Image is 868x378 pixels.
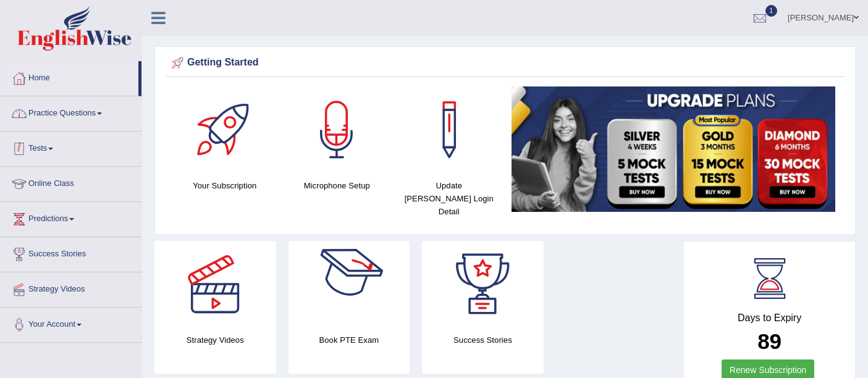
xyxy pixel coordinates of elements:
[1,96,141,127] a: Practice Questions
[287,179,387,192] h4: Microphone Setup
[289,334,410,346] h4: Book PTE Exam
[1,272,141,303] a: Strategy Videos
[765,5,778,17] span: 1
[1,61,138,92] a: Home
[399,179,499,218] h4: Update [PERSON_NAME] Login Detail
[757,329,782,353] b: 89
[697,313,841,324] h4: Days to Expiry
[422,334,544,346] h4: Success Stories
[175,179,275,192] h4: Your Subscription
[1,308,141,338] a: Your Account
[154,334,276,346] h4: Strategy Videos
[1,132,141,162] a: Tests
[169,54,841,72] div: Getting Started
[1,167,141,198] a: Online Class
[512,86,836,212] img: small5.jpg
[1,237,141,268] a: Success Stories
[1,202,141,233] a: Predictions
